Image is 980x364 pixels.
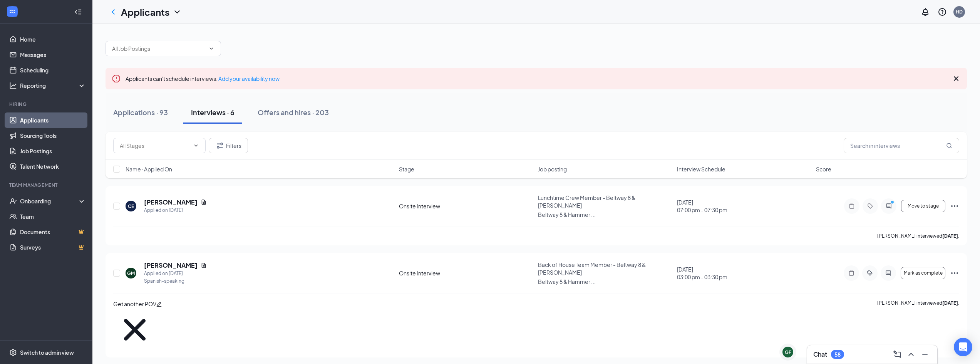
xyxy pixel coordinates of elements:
svg: Document [201,262,207,268]
svg: ChevronDown [193,143,199,149]
a: DocumentsCrown [20,224,86,240]
svg: WorkstreamLogo [8,8,16,15]
svg: Ellipses [950,268,959,278]
svg: ActiveTag [865,270,874,276]
div: GM [127,270,135,277]
span: 07:00 pm - 07:30 pm [677,206,811,214]
span: Job posting [538,165,567,173]
div: Onboarding [20,197,79,205]
p: Beltway 8 & Hammer ... [538,278,672,285]
svg: ChevronUp [906,350,916,359]
input: All Stages [120,141,190,150]
button: Move to stage [901,200,945,212]
svg: Settings [9,349,17,356]
button: ChevronUp [905,348,917,361]
input: Search in interviews [844,138,959,153]
svg: Collapse [74,8,82,16]
p: [PERSON_NAME] interviewed . [877,233,959,239]
span: Back of House Team Member - Beltway 8 & [PERSON_NAME] [538,261,646,276]
div: HD [956,8,963,15]
h5: [PERSON_NAME] [144,198,198,206]
div: 58 [834,351,841,358]
div: Team Management [9,182,84,188]
span: edit [156,302,162,307]
span: Move to stage [908,203,939,209]
svg: Error [112,74,121,83]
a: Scheduling [20,62,86,78]
div: Applied on [DATE] [144,206,207,214]
a: Team [20,209,86,224]
h1: Applicants [121,5,169,18]
a: Add your availability now [218,75,280,82]
div: Interviews · 6 [191,107,235,117]
div: CE [128,203,134,210]
a: Sourcing Tools [20,128,86,143]
div: Onsite Interview [399,202,533,210]
div: Reporting [20,82,86,89]
svg: ActiveChat [884,203,893,209]
p: [PERSON_NAME] interviewed . [877,300,959,351]
svg: Notifications [921,7,930,17]
span: Score [816,165,831,173]
b: [DATE] [942,233,958,239]
div: Applied on [DATE] [144,270,207,277]
span: 03:00 pm - 03:30 pm [677,273,811,281]
svg: ChevronDown [173,7,182,17]
input: All Job Postings [112,44,205,53]
div: Switch to admin view [20,349,74,356]
svg: Cross [113,308,156,351]
a: SurveysCrown [20,240,86,255]
span: Lunchtime Crew Member - Beltway 8 & [PERSON_NAME] [538,194,635,209]
p: Beltway 8 & Hammer ... [538,211,672,218]
span: Mark as complete [904,270,943,276]
div: Open Intercom Messenger [954,338,972,356]
span: Interview Schedule [677,165,725,173]
a: Home [20,32,86,47]
h5: [PERSON_NAME] [144,261,198,270]
div: Offers and hires · 203 [258,107,329,117]
svg: QuestionInfo [938,7,947,17]
div: [DATE] [677,198,811,214]
svg: Cross [952,74,961,83]
span: Get another POV [113,300,156,307]
a: Talent Network [20,159,86,174]
div: GF [785,349,791,356]
button: Filter Filters [209,138,248,153]
div: Onsite Interview [399,269,533,277]
a: Messages [20,47,86,62]
h3: Chat [813,350,827,359]
button: Mark as complete [901,267,945,279]
div: Hiring [9,101,84,107]
svg: Note [847,270,856,276]
svg: ActiveChat [884,270,893,276]
svg: Ellipses [950,201,959,211]
svg: ComposeMessage [893,350,902,359]
span: Applicants can't schedule interviews. [126,75,280,82]
button: ComposeMessage [891,348,903,361]
span: Name · Applied On [126,165,172,173]
b: [DATE] [942,300,958,306]
a: Applicants [20,112,86,128]
svg: ChevronLeft [109,7,118,17]
svg: ChevronDown [208,45,214,52]
div: [DATE] [677,265,811,281]
svg: Tag [866,203,875,209]
svg: Document [201,199,207,205]
svg: Minimize [920,350,930,359]
svg: Analysis [9,82,17,89]
svg: UserCheck [9,197,17,205]
a: Job Postings [20,143,86,159]
svg: Filter [215,141,224,150]
svg: PrimaryDot [889,200,898,206]
div: Applications · 93 [113,107,168,117]
span: Stage [399,165,414,173]
svg: Note [847,203,856,209]
div: Spanish-speaking [144,277,207,285]
svg: MagnifyingGlass [946,143,952,149]
button: Minimize [919,348,931,361]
